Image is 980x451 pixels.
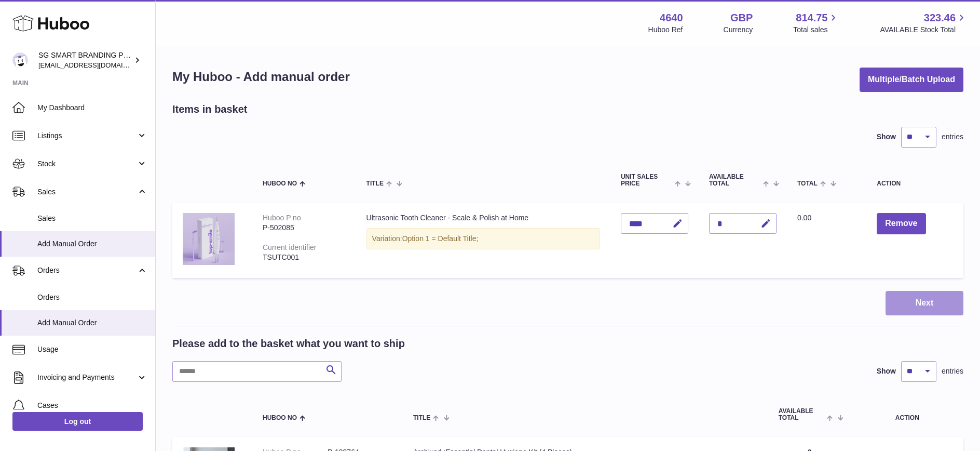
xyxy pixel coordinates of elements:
[709,174,760,187] span: AVAILABLE Total
[660,11,683,25] strong: 4640
[877,132,896,142] label: Show
[366,180,384,187] span: Title
[797,180,818,187] span: Total
[413,415,430,421] span: Title
[38,61,153,69] span: [EMAIL_ADDRESS][DOMAIN_NAME]
[37,239,147,249] span: Add Manual Order
[779,408,825,421] span: AVAILABLE Total
[860,68,963,92] button: Multiple/Batch Upload
[356,203,610,278] td: Ultrasonic Tooth Cleaner - Scale & Polish at Home
[12,412,143,431] a: Log out
[183,213,235,265] img: Ultrasonic Tooth Cleaner - Scale & Polish at Home
[37,131,137,141] span: Listings
[621,174,672,187] span: Unit Sales Price
[877,213,925,234] button: Remove
[263,253,346,262] div: TSUTC001
[37,293,147,302] span: Orders
[942,132,963,142] span: entries
[263,180,297,187] span: Huboo no
[37,103,147,113] span: My Dashboard
[730,11,753,25] strong: GBP
[880,11,968,35] a: 323.46 AVAILABLE Stock Total
[172,102,248,116] h2: Items in basket
[263,415,297,421] span: Huboo no
[877,366,896,376] label: Show
[38,50,132,70] div: SG SMART BRANDING PTE. LTD.
[793,11,839,35] a: 814.75 Total sales
[37,214,147,223] span: Sales
[37,187,137,197] span: Sales
[942,366,963,376] span: entries
[724,25,753,35] div: Currency
[172,337,405,351] h2: Please add to the basket what you want to ship
[263,243,317,251] div: Current identifier
[797,214,811,222] span: 0.00
[366,228,600,249] div: Variation:
[37,401,147,410] span: Cases
[880,25,968,35] span: AVAILABLE Stock Total
[37,266,137,275] span: Orders
[263,223,346,233] div: P-502085
[37,318,147,328] span: Add Manual Order
[263,214,301,222] div: Huboo P no
[172,69,350,85] h1: My Huboo - Add manual order
[851,397,963,432] th: Action
[12,52,28,68] img: uktopsmileshipping@gmail.com
[877,180,953,187] div: Action
[37,344,147,354] span: Usage
[37,373,137,382] span: Invoicing and Payments
[796,11,827,25] span: 814.75
[886,291,963,315] button: Next
[648,25,683,35] div: Huboo Ref
[402,234,479,243] span: Option 1 = Default Title;
[37,159,137,169] span: Stock
[924,11,956,25] span: 323.46
[793,25,839,35] span: Total sales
